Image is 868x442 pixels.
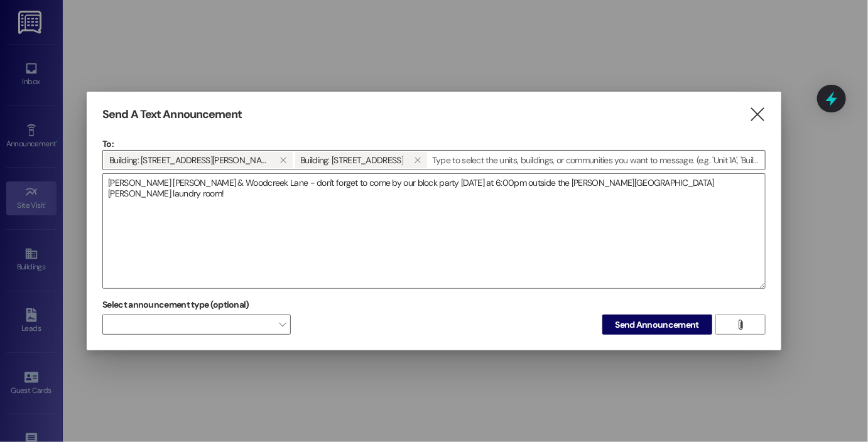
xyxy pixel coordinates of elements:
[300,152,403,168] span: Building: 1 Woodcreek Lane
[280,155,287,165] i: 
[408,152,427,168] button: Building: 1 Woodcreek Lane
[602,315,712,335] button: Send Announcement
[102,107,242,122] h3: Send A Text Announcement
[735,320,745,330] i: 
[102,295,249,315] label: Select announcement type (optional)
[274,152,293,168] button: Building: 1 Wells Wood
[414,155,421,165] i: 
[102,173,766,289] div: [PERSON_NAME] [PERSON_NAME] & Woodcreek Lane - don't forget to come by our block party [DATE] at ...
[103,174,765,288] textarea: [PERSON_NAME] [PERSON_NAME] & Woodcreek Lane - don't forget to come by our block party [DATE] at ...
[749,108,766,121] i: 
[102,137,766,150] p: To:
[109,152,269,168] span: Building: 1 Wells Wood
[428,151,765,170] input: Type to select the units, buildings, or communities you want to message. (e.g. 'Unit 1A', 'Buildi...
[616,318,699,331] span: Send Announcement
